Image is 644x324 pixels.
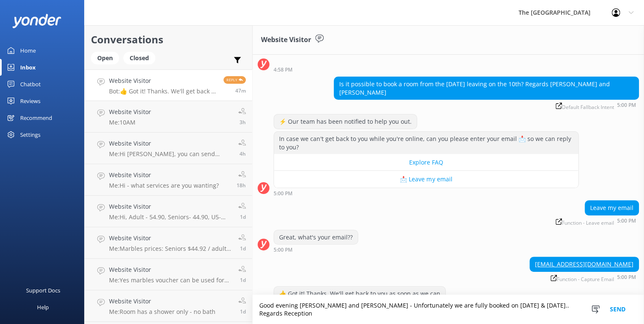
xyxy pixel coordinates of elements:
[109,308,216,316] p: Me: Room has a shower only - no bath
[240,308,246,315] span: 11:04am 18-Aug-2025 (UTC +12:00) Pacific/Auckland
[274,67,293,72] strong: 4:58 PM
[20,109,52,126] div: Recommend
[240,150,246,157] span: 01:26pm 19-Aug-2025 (UTC +12:00) Pacific/Auckland
[274,190,579,196] div: 05:00pm 19-Aug-2025 (UTC +12:00) Pacific/Auckland
[240,213,246,220] span: 04:26pm 18-Aug-2025 (UTC +12:00) Pacific/Auckland
[85,259,252,290] a: Website VisitorMe:Yes marbles voucher can be used for breakfast.1d
[85,164,252,196] a: Website VisitorMe:Hi - what services are you wanting?18h
[13,14,61,28] img: yonder-white-logo.png
[240,245,246,252] span: 01:59pm 18-Aug-2025 (UTC +12:00) Pacific/Auckland
[109,182,219,189] p: Me: Hi - what services are you wanting?
[109,265,232,274] h4: Website Visitor
[334,77,639,99] div: Is it possible to book a room from the [DATE] leaving on the 10th? Regards [PERSON_NAME] and [PER...
[235,87,246,94] span: 05:00pm 19-Aug-2025 (UTC +12:00) Pacific/Auckland
[274,247,358,252] div: 05:00pm 19-Aug-2025 (UTC +12:00) Pacific/Auckland
[553,218,639,226] div: 05:00pm 19-Aug-2025 (UTC +12:00) Pacific/Auckland
[109,107,151,117] h4: Website Visitor
[109,88,217,95] p: Bot: 👍 Got it! Thanks. We'll get back to you as soon as we can
[617,275,636,282] strong: 5:00 PM
[20,42,36,59] div: Home
[91,52,119,64] div: Open
[530,274,639,282] div: 05:00pm 19-Aug-2025 (UTC +12:00) Pacific/Auckland
[253,295,644,324] textarea: Good evening [PERSON_NAME] and [PERSON_NAME] - Unfortunately we are fully booked on [DATE] & [DAT...
[109,245,232,252] p: Me: Marbles prices: Seniors $44.92 / adults $54.90 / children under 16 years $29.90 / children un...
[617,218,636,226] strong: 5:00 PM
[26,282,60,299] div: Support Docs
[224,76,246,84] span: Reply
[85,133,252,164] a: Website VisitorMe:Hi [PERSON_NAME], you can send feedback to [EMAIL_ADDRESS][DOMAIN_NAME]. Thank ...
[240,119,246,126] span: 02:41pm 19-Aug-2025 (UTC +12:00) Pacific/Auckland
[123,53,160,62] a: Closed
[109,276,232,284] p: Me: Yes marbles voucher can be used for breakfast.
[109,170,219,180] h4: Website Visitor
[556,103,614,110] span: Default Fallback Intent
[37,299,49,316] div: Help
[240,276,246,284] span: 12:42pm 18-Aug-2025 (UTC +12:00) Pacific/Auckland
[109,119,151,126] p: Me: 10AM
[602,295,633,324] button: Send
[109,213,232,221] p: Me: Hi, Adult - 54.90, Seniors- 44.90, U5- 9.90, U10 - 19.90, U16- 29.90
[109,150,232,158] p: Me: Hi [PERSON_NAME], you can send feedback to [EMAIL_ADDRESS][DOMAIN_NAME]. Thank you!!
[91,53,123,62] a: Open
[261,35,311,45] h3: Website Visitor
[585,201,639,215] div: Leave my email
[274,230,358,244] div: Great, what's your email??
[85,196,252,227] a: Website VisitorMe:Hi, Adult - 54.90, Seniors- 44.90, U5- 9.90, U10 - 19.90, U16- 29.901d
[556,218,614,226] span: Function - Leave email
[109,234,232,243] h4: Website Visitor
[109,297,216,306] h4: Website Visitor
[274,66,507,72] div: 04:58pm 19-Aug-2025 (UTC +12:00) Pacific/Auckland
[274,154,578,171] button: Explore FAQ
[274,132,578,154] div: In case we can't get back to you while you're online, can you please enter your email 📩 so we can...
[274,287,445,301] div: 👍 Got it! Thanks. We'll get back to you as soon as we can
[85,101,252,133] a: Website VisitorMe:10AM3h
[20,76,41,93] div: Chatbot
[274,114,417,129] div: ⚡ Our team has been notified to help you out.
[274,171,578,188] button: 📩 Leave my email
[91,32,246,48] h2: Conversations
[109,76,217,85] h4: Website Visitor
[85,290,252,322] a: Website VisitorMe:Room has a shower only - no bath1d
[274,247,293,252] strong: 5:00 PM
[20,93,40,109] div: Reviews
[334,102,639,110] div: 05:00pm 19-Aug-2025 (UTC +12:00) Pacific/Auckland
[123,52,155,64] div: Closed
[85,227,252,259] a: Website VisitorMe:Marbles prices: Seniors $44.92 / adults $54.90 / children under 16 years $29.90...
[85,69,252,101] a: Website VisitorBot:👍 Got it! Thanks. We'll get back to you as soon as we canReply47m
[109,139,232,148] h4: Website Visitor
[109,202,232,211] h4: Website Visitor
[551,275,614,282] span: Function - Capture Email
[535,260,633,268] a: [EMAIL_ADDRESS][DOMAIN_NAME]
[20,126,40,143] div: Settings
[20,59,36,76] div: Inbox
[274,191,293,196] strong: 5:00 PM
[237,182,246,189] span: 11:00pm 18-Aug-2025 (UTC +12:00) Pacific/Auckland
[617,103,636,110] strong: 5:00 PM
